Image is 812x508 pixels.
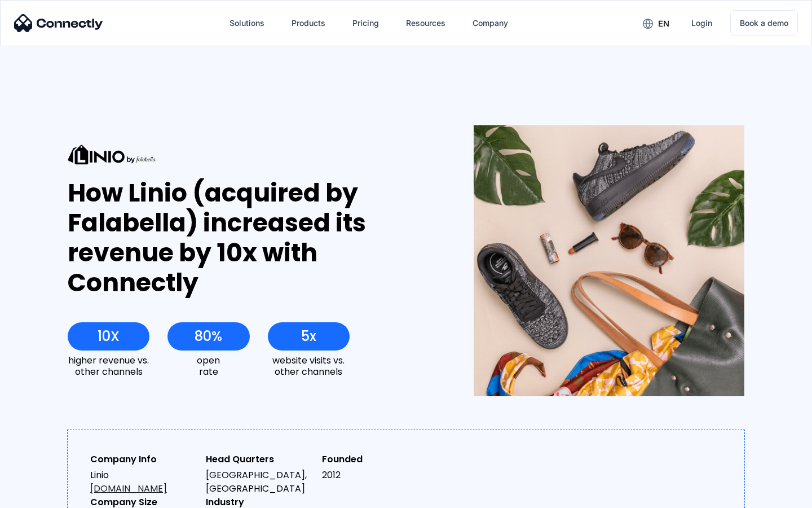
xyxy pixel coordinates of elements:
a: Book a demo [730,10,798,36]
div: higher revenue vs. other channels [68,355,149,376]
div: Products [283,10,334,37]
div: Head Quarters [206,453,312,466]
div: 10X [98,329,120,344]
div: Company [473,15,508,31]
div: Resources [406,15,445,31]
div: en [658,16,669,32]
a: [DOMAIN_NAME] [90,482,167,495]
a: Login [682,10,721,37]
div: [GEOGRAPHIC_DATA], [GEOGRAPHIC_DATA] [206,468,312,496]
div: website visits vs. other channels [268,355,350,376]
aside: Language selected: English [11,488,68,504]
div: How Linio (acquired by Falabella) increased its revenue by 10x with Connectly [68,178,433,297]
div: Company [464,10,517,37]
div: 80% [195,329,222,344]
img: Connectly Logo [14,14,103,32]
div: Solutions [220,10,273,37]
a: Pricing [343,10,388,37]
div: Founded [322,453,429,466]
div: Linio [90,468,197,496]
div: Pricing [352,15,379,31]
div: Resources [397,10,454,37]
div: Solutions [230,15,264,31]
div: en [634,15,678,32]
div: 2012 [322,468,429,482]
div: Products [292,15,325,31]
ul: Language list [23,488,68,504]
div: Company Info [90,453,197,466]
div: Login [691,15,712,31]
div: 5x [301,329,316,344]
div: open rate [167,355,249,376]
